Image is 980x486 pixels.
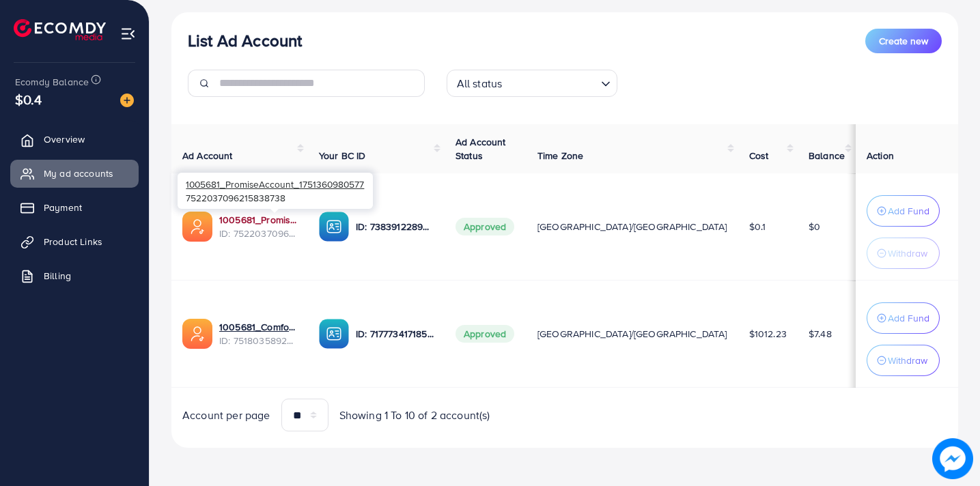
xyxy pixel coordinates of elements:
[15,75,89,89] span: Ecomdy Balance
[319,212,349,242] img: ic-ba-acc.ded83a64.svg
[537,220,727,233] span: [GEOGRAPHIC_DATA]/[GEOGRAPHIC_DATA]
[219,213,297,227] a: 1005681_PromiseAccount_1751360980577
[809,149,845,162] span: Balance
[10,126,139,153] a: Overview
[537,149,583,162] span: Time Zone
[319,149,366,162] span: Your BC ID
[506,71,595,94] input: Search for option
[178,173,373,209] div: 7522037096215838738
[447,70,617,97] div: Search for option
[749,220,766,233] span: $0.1
[809,220,820,233] span: $0
[456,135,506,162] span: Ad Account Status
[867,345,940,376] button: Withdraw
[182,212,212,242] img: ic-ads-acc.e4c84228.svg
[809,327,832,341] span: $7.48
[188,31,302,51] h3: List Ad Account
[867,195,940,227] button: Add Fund
[456,218,514,235] span: Approved
[867,238,940,269] button: Withdraw
[219,227,297,240] span: ID: 7522037096215838738
[319,319,349,349] img: ic-ba-acc.ded83a64.svg
[10,228,139,255] a: Product Links
[888,310,929,326] p: Add Fund
[356,326,434,342] p: ID: 7177734171857666049
[888,245,927,261] p: Withdraw
[120,26,136,42] img: menu
[888,203,929,219] p: Add Fund
[456,325,514,343] span: Approved
[15,89,42,109] span: $0.4
[537,327,727,341] span: [GEOGRAPHIC_DATA]/[GEOGRAPHIC_DATA]
[10,160,139,187] a: My ad accounts
[186,177,364,190] span: 1005681_PromiseAccount_1751360980577
[867,149,894,162] span: Action
[454,74,505,94] span: All status
[888,352,927,369] p: Withdraw
[749,327,787,341] span: $1012.23
[120,94,134,107] img: image
[44,269,71,283] span: Billing
[10,262,139,289] a: Billing
[182,149,233,162] span: Ad Account
[44,201,82,214] span: Payment
[867,302,940,334] button: Add Fund
[182,408,270,423] span: Account per page
[219,320,297,348] div: <span class='underline'>1005681_Comfort Business_1750429140479</span></br>7518035892502691857
[879,34,928,48] span: Create new
[44,235,102,248] span: Product Links
[14,19,106,40] img: logo
[339,408,490,423] span: Showing 1 To 10 of 2 account(s)
[356,218,434,235] p: ID: 7383912289897807873
[936,442,970,476] img: image
[10,194,139,221] a: Payment
[44,132,85,146] span: Overview
[219,320,297,334] a: 1005681_Comfort Business_1750429140479
[182,319,212,349] img: ic-ads-acc.e4c84228.svg
[219,334,297,347] span: ID: 7518035892502691857
[44,167,113,180] span: My ad accounts
[749,149,769,162] span: Cost
[865,29,942,53] button: Create new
